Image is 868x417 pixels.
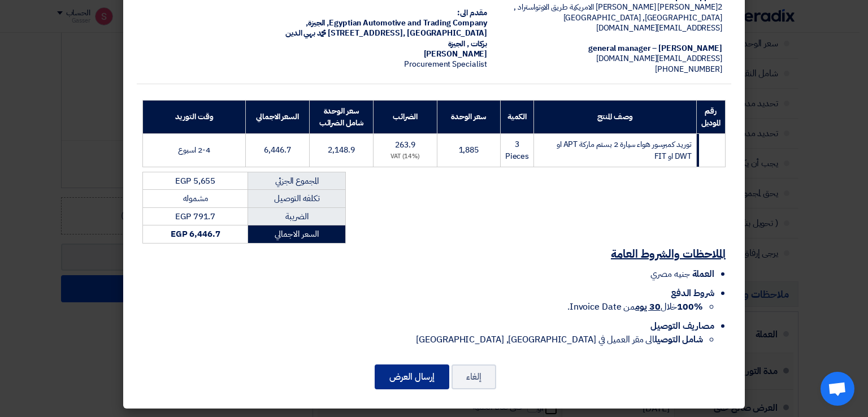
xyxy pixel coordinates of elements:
[505,138,529,162] span: 3 Pieces
[437,100,500,133] th: سعر الوحدة
[567,300,703,314] span: خلال من Invoice Date.
[375,364,449,389] button: إرسال العرض
[677,300,703,314] strong: 100%
[143,172,248,190] td: EGP 5,655
[821,372,854,406] a: Open chat
[459,144,479,156] span: 1,885
[655,63,722,75] span: [PHONE_NUMBER]
[285,17,487,49] span: الجيزة, [GEOGRAPHIC_DATA] ,[STREET_ADDRESS] محمد بهي الدين بركات , الجيزة
[514,1,722,23] span: 2[PERSON_NAME] [PERSON_NAME] الامريكية طريق الاوتواستراد , [GEOGRAPHIC_DATA], [GEOGRAPHIC_DATA]
[596,22,722,34] span: [EMAIL_ADDRESS][DOMAIN_NAME]
[611,245,726,262] u: الملاحظات والشروط العامة
[142,333,703,346] li: الى مقر العميل في [GEOGRAPHIC_DATA], [GEOGRAPHIC_DATA]
[143,100,246,133] th: وقت التوريد
[374,100,437,133] th: الضرائب
[696,100,725,133] th: رقم الموديل
[248,225,346,244] td: السعر الاجمالي
[692,267,714,281] span: العملة
[452,364,496,389] button: إلغاء
[378,152,432,162] div: (14%) VAT
[534,100,696,133] th: وصف المنتج
[245,100,309,133] th: السعر الاجمالي
[248,207,346,225] td: الضريبة
[424,48,488,60] span: [PERSON_NAME]
[264,144,290,156] span: 6,446.7
[395,139,415,151] span: 263.9
[457,7,487,19] strong: مقدم الى:
[404,58,487,70] span: Procurement Specialist
[654,333,703,346] strong: شامل التوصيل
[671,286,714,300] span: شروط الدفع
[248,172,346,190] td: المجموع الجزئي
[171,228,220,240] strong: EGP 6,446.7
[596,53,722,64] span: [EMAIL_ADDRESS][DOMAIN_NAME]
[328,144,354,156] span: 2,148.9
[500,100,533,133] th: الكمية
[310,100,374,133] th: سعر الوحدة شامل الضرائب
[183,192,208,205] span: مشموله
[505,44,722,54] div: [PERSON_NAME] – general manager
[175,210,215,223] span: EGP 791.7
[650,267,689,281] span: جنيه مصري
[635,300,660,314] u: 30 يوم
[327,17,487,29] span: Egyptian Automotive and Trading Company,
[650,319,714,333] span: مصاريف التوصيل
[248,190,346,208] td: تكلفه التوصيل
[557,138,692,162] span: توريد كمبرسور هواء سيارة 2 بستم ماركة APT او DWT او FIT
[178,144,210,156] span: 2-4 اسبوع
